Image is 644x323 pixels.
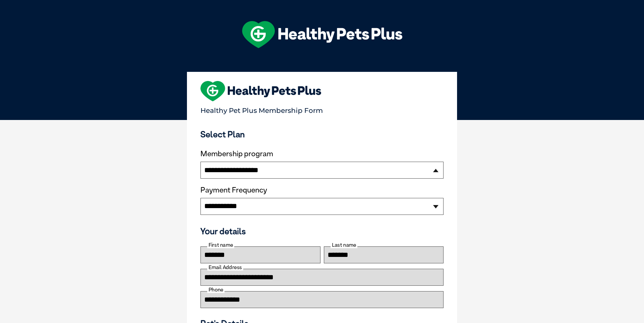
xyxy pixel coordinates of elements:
label: Email Address [207,264,243,270]
label: Payment Frequency [200,186,267,195]
label: Last name [331,242,357,248]
h3: Select Plan [200,129,444,139]
img: hpp-logo-landscape-green-white.png [242,21,402,48]
label: First name [207,242,234,248]
p: Healthy Pet Plus Membership Form [200,103,444,115]
h3: Your details [200,226,444,236]
label: Phone [207,287,224,293]
img: heart-shape-hpp-logo-large.png [200,81,321,101]
label: Membership program [200,149,444,158]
